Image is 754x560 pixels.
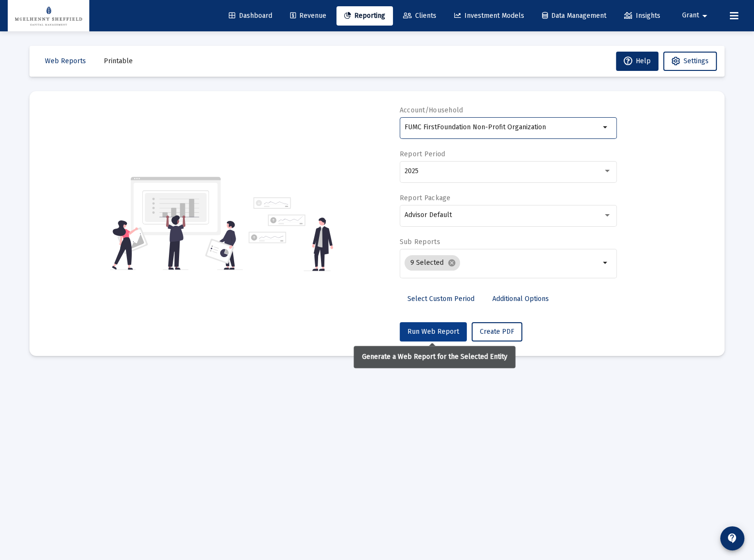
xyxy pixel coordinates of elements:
[96,52,140,71] button: Printable
[282,6,334,26] a: Revenue
[407,328,459,336] span: Run Web Report
[492,295,549,303] span: Additional Options
[405,123,600,131] input: Search or select an account or household
[405,167,419,175] span: 2025
[480,328,514,336] span: Create PDF
[400,150,446,158] label: Report Period
[670,6,722,25] button: Grant
[624,57,651,65] span: Help
[405,255,460,271] mat-chip: 9 Selected
[405,211,452,219] span: Advisor Default
[616,6,668,26] a: Insights
[699,6,711,26] mat-icon: arrow_drop_down
[616,52,658,71] button: Help
[336,6,393,26] a: Reporting
[454,12,524,20] span: Investment Models
[15,6,82,26] img: Dashboard
[104,57,133,65] span: Printable
[447,259,456,267] mat-icon: cancel
[447,6,532,26] a: Investment Models
[663,52,717,71] button: Settings
[542,12,606,20] span: Data Management
[395,6,444,26] a: Clients
[624,12,660,20] span: Insights
[400,106,463,114] label: Account/Household
[290,12,326,20] span: Revenue
[472,322,522,341] button: Create PDF
[110,176,243,271] img: reporting
[684,57,709,65] span: Settings
[405,253,600,273] mat-chip-list: Selection
[45,57,86,65] span: Web Reports
[229,12,272,20] span: Dashboard
[407,295,475,303] span: Select Custom Period
[400,238,440,246] label: Sub Reports
[249,197,333,271] img: reporting-alt
[403,12,436,20] span: Clients
[600,257,612,269] mat-icon: arrow_drop_down
[534,6,614,26] a: Data Management
[400,194,451,202] label: Report Package
[37,52,94,71] button: Web Reports
[344,12,385,20] span: Reporting
[400,322,467,341] button: Run Web Report
[221,6,280,26] a: Dashboard
[682,12,699,20] span: Grant
[726,533,738,544] mat-icon: contact_support
[600,122,612,133] mat-icon: arrow_drop_down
